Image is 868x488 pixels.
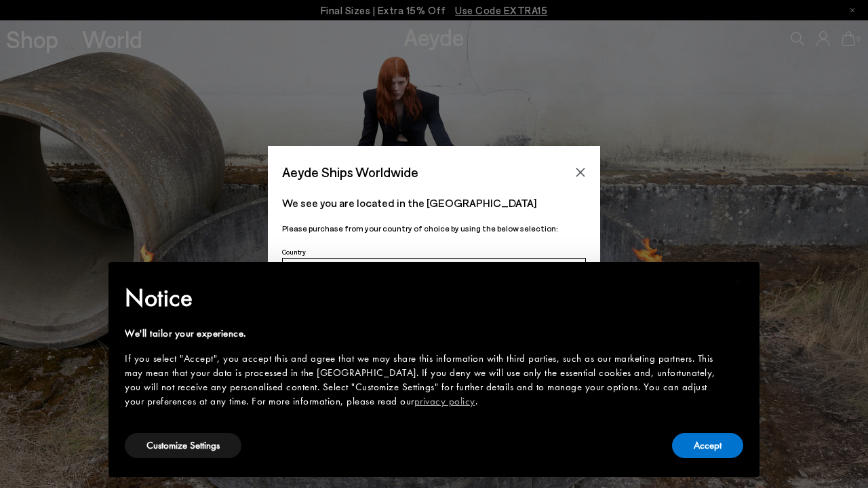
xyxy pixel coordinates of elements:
[125,352,722,409] div: If you select "Accept", you accept this and agree that we may share this information with third p...
[282,222,586,235] p: Please purchase from your country of choice by using the below selection:
[722,266,754,299] button: Close this notice
[282,195,586,211] p: We see you are located in the [GEOGRAPHIC_DATA]
[125,280,722,316] h2: Notice
[282,160,418,184] span: Aeyde Ships Worldwide
[414,394,475,408] a: privacy policy
[282,248,306,256] span: Country
[125,433,241,458] button: Customize Settings
[672,433,743,458] button: Accept
[734,271,743,293] span: ×
[570,162,591,183] button: Close
[125,326,722,341] div: We'll tailor your experience.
